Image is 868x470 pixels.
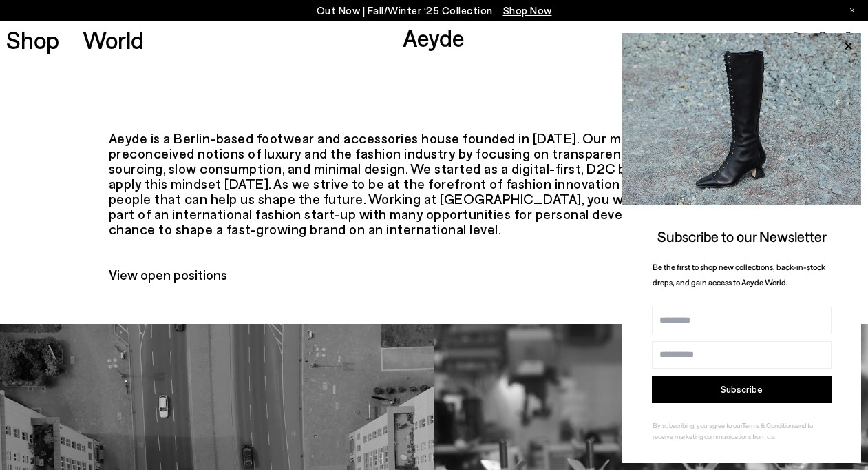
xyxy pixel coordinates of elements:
[841,32,855,47] a: 0
[653,421,742,429] span: By subscribing, you agree to our
[6,28,59,52] a: Shop
[742,421,796,429] a: Terms & Conditions
[317,2,552,19] p: Out Now | Fall/Winter ‘25 Collection
[109,264,760,296] a: View open positions
[503,4,552,17] span: Navigate to /collections/new-in
[653,262,825,287] span: Be the first to shop new collections, back-in-stock drops, and gain access to Aeyde World.
[83,28,144,52] a: World
[109,130,760,236] div: Aeyde is a Berlin-based footwear and accessories house founded in [DATE]. Our mission is to chall...
[403,23,465,52] a: Aeyde
[622,33,861,205] img: 2a6287a1333c9a56320fd6e7b3c4a9a9.jpg
[657,227,827,245] span: Subscribe to our Newsletter
[109,264,227,285] span: View open positions
[652,376,832,403] button: Subscribe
